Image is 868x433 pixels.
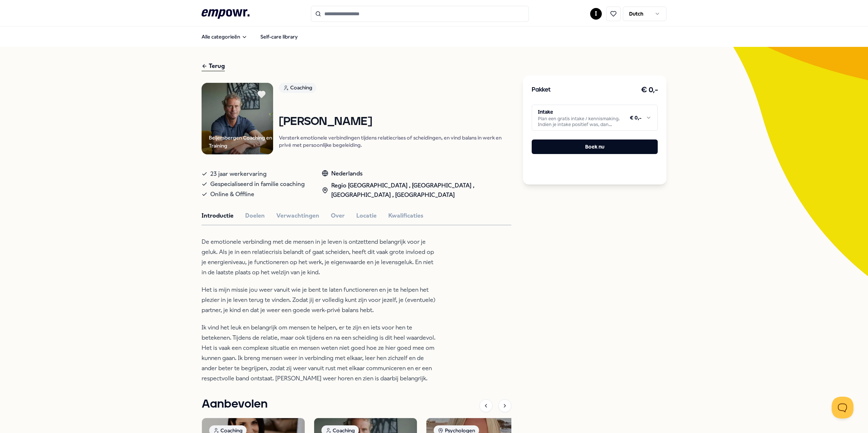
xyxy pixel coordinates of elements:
button: Verwachtingen [276,211,319,220]
button: I [590,8,602,20]
h3: Pakket [532,85,551,95]
p: Versterk emotionele verbindingen tijdens relatiecrises of scheidingen, en vind balans in werk en ... [279,134,511,149]
button: Introductie [202,211,234,220]
div: Coaching [279,83,316,93]
button: Kwalificaties [388,211,423,220]
span: Gespecialiseerd in familie coaching [210,179,305,189]
p: Ik vind het leuk en belangrijk om mensen te helpen, er te zijn en iets voor hen te betekenen. Tij... [202,323,438,384]
input: Search for products, categories or subcategories [311,6,529,22]
button: Locatie [356,211,377,220]
h3: € 0,- [641,84,658,96]
p: De emotionele verbinding met de mensen in je leven is ontzettend belangrijk voor je geluk. Als je... [202,237,438,278]
div: Regio [GEOGRAPHIC_DATA] , [GEOGRAPHIC_DATA] , [GEOGRAPHIC_DATA] , [GEOGRAPHIC_DATA] [322,181,511,199]
h1: [PERSON_NAME] [279,116,511,128]
a: Self-care library [255,29,304,44]
button: Boek nu [532,139,658,154]
nav: Main [196,29,304,44]
span: Online & Offline [210,189,254,199]
span: 23 jaar werkervaring [210,169,267,179]
iframe: Help Scout Beacon - Open [832,397,853,418]
img: Product Image [202,83,273,154]
p: Het is mijn missie jou weer vanuit wie je bent te laten functioneren en je te helpen het plezier ... [202,285,438,315]
div: Nederlands [322,169,511,178]
button: Alle categorieën [196,29,253,44]
div: Beijersbergen Coaching en Training [209,134,273,150]
button: Doelen [245,211,265,220]
a: Coaching [279,83,511,96]
div: Terug [202,61,225,71]
button: Over [331,211,345,220]
h1: Aanbevolen [202,395,268,413]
